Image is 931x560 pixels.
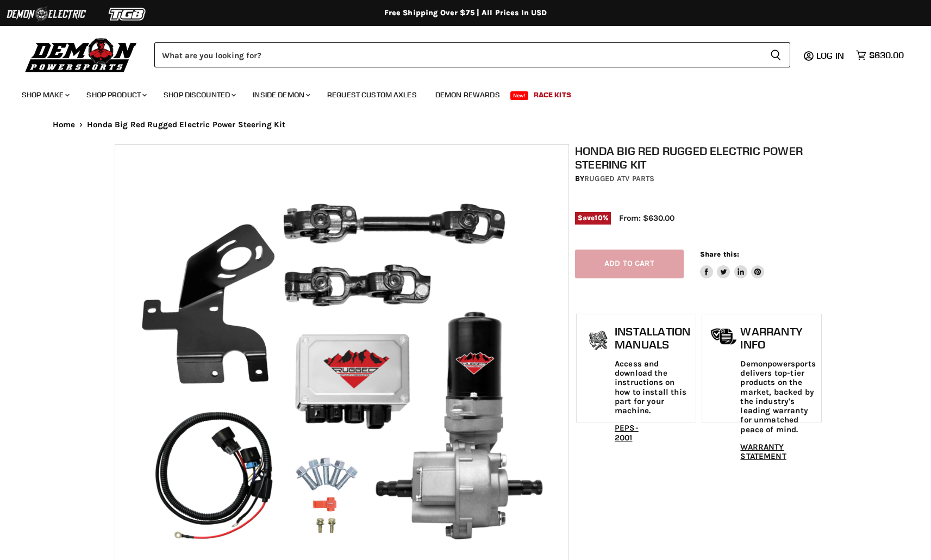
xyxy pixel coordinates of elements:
[740,325,815,351] h1: Warranty Info
[595,214,602,222] span: 10
[22,35,141,74] img: Demon Powersports
[78,84,153,106] a: Shop Product
[615,423,639,442] a: PEPS-2001
[816,50,844,61] span: Log in
[761,42,790,67] button: Search
[526,84,579,106] a: Race Kits
[14,84,76,106] a: Shop Make
[31,8,901,18] div: Free Shipping Over $75 | All Prices In USD
[575,173,823,185] div: by
[740,359,815,434] p: Demonpowersports delivers top-tier products on the market, backed by the industry's leading warra...
[619,213,674,223] span: From: $630.00
[811,51,851,60] a: Log in
[700,250,765,278] aside: Share this:
[851,47,909,63] a: $630.00
[14,79,901,106] ul: Main menu
[510,91,529,100] span: New!
[615,325,690,351] h1: Installation Manuals
[154,42,761,67] input: Search
[5,4,87,24] img: Demon Electric Logo 2
[584,174,654,183] a: Rugged ATV Parts
[155,84,242,106] a: Shop Discounted
[245,84,317,106] a: Inside Demon
[154,42,790,67] form: Product
[87,4,168,24] img: TGB Logo 2
[575,212,611,224] span: Save %
[53,120,76,129] a: Home
[710,328,738,345] img: warranty-icon.png
[869,50,904,60] span: $630.00
[740,442,786,461] a: WARRANTY STATEMENT
[615,359,690,416] p: Access and download the instructions on how to install this part for your machine.
[319,84,425,106] a: Request Custom Axles
[31,120,901,129] nav: Breadcrumbs
[585,328,612,355] img: install_manual-icon.png
[87,120,285,129] span: Honda Big Red Rugged Electric Power Steering Kit
[575,144,823,171] h1: Honda Big Red Rugged Electric Power Steering Kit
[700,250,739,258] span: Share this:
[427,84,508,106] a: Demon Rewards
